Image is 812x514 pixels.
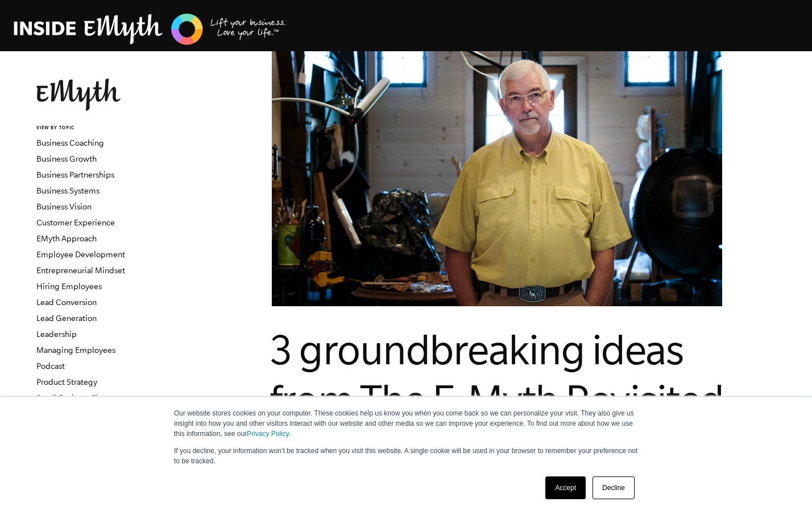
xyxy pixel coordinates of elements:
a: Business Partnerships [36,170,114,179]
h6: VIEW BY TOPIC [36,125,173,132]
a: Managing Employees [36,346,115,355]
a: Entrepreneurial Mindset [36,266,125,275]
a: Employee Development [36,250,125,259]
a: Product Strategy [36,377,97,386]
span: 3 groundbreaking ideas from The E-Myth Revisited [270,326,724,423]
a: Small Business Finance [36,393,120,402]
a: Leadership [36,330,77,339]
img: EMyth [36,79,121,111]
a: Accept [545,476,586,499]
a: Hiring Employees [36,282,102,291]
a: Lead Generation [36,314,97,323]
a: Business Growth [36,154,97,163]
a: Business Vision [36,202,92,211]
a: Privacy Policy [247,430,289,438]
img: EMyth Business Coaching [14,12,287,47]
a: Podcast [36,361,65,371]
p: If you decline, your information won’t be tracked when you visit this website. A single cookie wi... [174,446,638,466]
a: Customer Experience [36,218,115,227]
p: Our website stores cookies on your computer. These cookies help us know you when you come back so... [174,408,638,439]
a: Lead Conversion [36,298,97,307]
a: Decline [593,476,635,499]
a: Business Coaching [36,138,104,147]
a: Business Systems [36,186,100,195]
a: EMyth Approach [36,234,97,243]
